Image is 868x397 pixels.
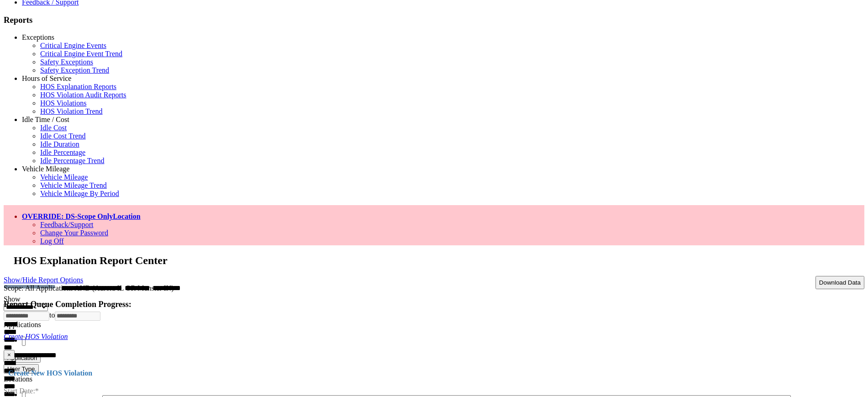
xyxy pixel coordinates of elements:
h3: Reports [4,15,864,25]
a: HOS Explanation Reports [40,83,116,90]
h4: Report Queue Completion Progress: [4,300,864,309]
a: OVERRIDE: DS-Scope OnlyLocation [22,212,141,220]
span: to [49,311,55,319]
a: HOS Violation Trend [40,107,103,115]
button: Download Data [815,276,864,289]
h2: HOS Explanation Report Center [14,254,864,267]
a: Critical Engine Event Trend [40,50,122,58]
a: Hours of Service [22,74,71,82]
a: HOS Violation Audit Reports [40,91,126,99]
label: Applications [4,321,41,328]
a: Show/Hide Report Options [4,274,83,286]
a: Feedback/Support [40,221,93,228]
a: Exceptions [22,33,54,41]
button: × [4,350,15,360]
label: Start Date:* [4,375,39,395]
a: Idle Cost [40,124,67,132]
a: Change Your Password [40,229,108,237]
a: Idle Percentage [40,148,85,156]
a: Idle Time / Cost [22,116,69,123]
a: Safety Exception Trend [40,66,109,74]
span: Scope: All Applications AND (Aurora IL OR Munster IN) [4,284,174,292]
a: Log Off [40,237,64,245]
a: Create HOS Violation [4,333,68,340]
a: Safety Exceptions [40,58,93,66]
h4: Create New HOS Violation [4,369,864,377]
a: Critical Engine Events [40,42,106,49]
a: HOS Violations [40,99,86,107]
a: Idle Duration [40,140,79,148]
a: Vehicle Mileage Trend [40,181,107,189]
a: Vehicle Mileage By Period [40,190,119,197]
a: Idle Percentage Trend [40,157,104,164]
a: Vehicle Mileage [40,173,88,181]
button: User Type [4,364,39,374]
a: Idle Cost Trend [40,132,86,140]
a: Vehicle Mileage [22,165,69,173]
label: Show [4,295,20,303]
